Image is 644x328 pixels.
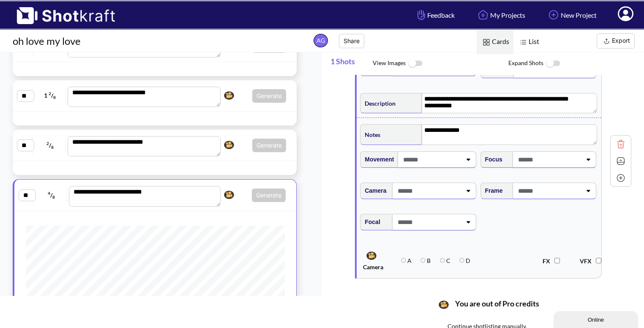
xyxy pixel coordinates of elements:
span: Notes [360,128,380,142]
img: Add Icon [546,8,561,22]
span: FX [543,257,554,265]
span: 8 [52,194,55,200]
span: You are out of Pro credits [451,299,539,320]
span: Camera [360,184,386,198]
img: Home Icon [476,8,490,22]
span: 8 [53,95,56,100]
span: 1 / [35,89,65,102]
span: VFX [580,257,596,265]
span: 2 [46,141,49,146]
img: Hand Icon [415,8,427,22]
span: Focal [360,215,380,229]
span: Frame [481,184,503,198]
button: Export [597,33,635,49]
span: / [36,189,67,202]
span: View Images [373,55,508,73]
img: Export Icon [601,36,612,46]
img: Camera Icon [222,139,236,151]
span: 2 [49,91,51,96]
a: My Projects [469,4,532,26]
span: Expand Shots [508,55,644,73]
label: A [401,257,412,264]
img: Camera Icon [364,249,379,262]
span: 1 Shots [330,52,373,75]
img: Add Icon [614,172,627,184]
span: 8 [51,145,54,150]
span: Description [360,96,396,110]
span: Cards [477,30,513,54]
label: C [440,257,450,264]
label: D [459,257,470,264]
iframe: chat widget [554,309,640,328]
span: 4 [48,191,50,196]
span: AG [314,34,328,47]
button: Generate [252,139,286,152]
img: Camera Icon [437,298,451,311]
span: Movement [360,153,394,167]
span: Feedback [415,10,455,20]
label: B [420,257,431,264]
button: Generate [252,89,286,103]
span: Focus [481,153,502,167]
img: ToggleOff Icon [406,55,425,73]
img: Card Icon [481,37,492,48]
img: Contract Icon [614,155,627,167]
img: Camera Icon [222,189,236,201]
span: Camera [363,249,397,272]
img: List Icon [518,37,529,48]
button: Share [339,34,364,48]
img: Camera Icon [222,89,236,102]
img: ToggleOff Icon [543,55,562,73]
span: List [513,30,543,54]
button: Generate [252,189,286,202]
span: / [35,139,65,152]
a: New Project [540,4,603,26]
img: Trash Icon [614,138,627,150]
